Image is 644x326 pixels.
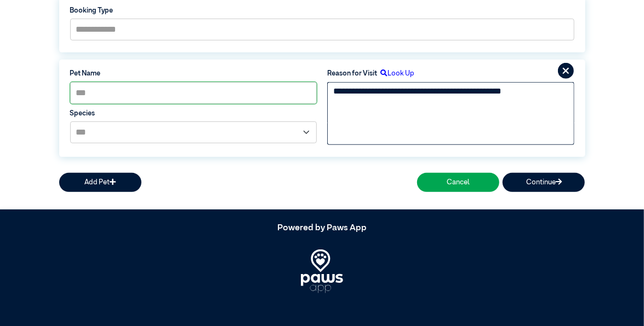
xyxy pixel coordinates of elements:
label: Look Up [377,68,414,79]
label: Pet Name [70,68,317,79]
label: Booking Type [70,5,574,16]
img: PawsApp [301,249,343,293]
h5: Powered by Paws App [59,223,585,234]
button: Cancel [417,173,499,192]
label: Species [70,108,317,119]
button: Add Pet [59,173,141,192]
label: Reason for Visit [327,68,377,79]
button: Continue [503,173,585,192]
